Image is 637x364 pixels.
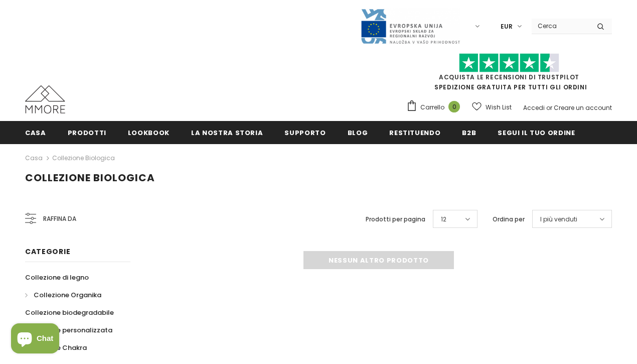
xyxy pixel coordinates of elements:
span: Carrello [420,102,444,112]
a: Creare un account [554,103,612,112]
span: Collezione biodegradabile [25,308,114,317]
a: Collezione personalizzata [25,321,112,339]
span: SPEDIZIONE GRATUITA PER TUTTI GLI ORDINI [406,58,612,91]
span: Prodotti [68,128,106,138]
a: Lookbook [128,121,170,144]
span: EUR [501,22,513,32]
a: Wish List [472,98,512,116]
a: Accedi [523,103,545,112]
span: 12 [441,214,446,224]
span: 0 [448,101,460,112]
a: Collezione di legno [25,269,89,286]
span: Categorie [25,247,70,257]
img: Casi MMORE [25,85,65,113]
img: Javni Razpis [360,8,460,45]
span: B2B [462,128,476,138]
span: Wish List [486,102,512,112]
span: Collezione Organika [34,290,101,300]
span: Segui il tuo ordine [498,128,575,138]
span: or [546,103,552,112]
a: Collezione biologica [52,154,115,162]
img: Fidati di Pilot Stars [459,53,559,73]
span: Collezione personalizzata [25,325,112,335]
a: Javni Razpis [360,22,460,30]
a: Segui il tuo ordine [498,121,575,144]
span: I più venduti [540,214,577,224]
a: Collezione Organika [25,286,101,304]
a: Restituendo [389,121,440,144]
a: Prodotti [68,121,106,144]
a: La nostra storia [191,121,263,144]
span: Raffina da [43,213,76,224]
span: Casa [25,128,46,138]
a: Blog [348,121,368,144]
span: Blog [348,128,368,138]
a: Casa [25,121,46,144]
a: supporto [284,121,326,144]
a: Casa [25,152,43,164]
span: Restituendo [389,128,440,138]
a: Collezione biodegradabile [25,304,114,321]
inbox-online-store-chat: Shopify online store chat [8,323,62,356]
a: Acquista le recensioni di TrustPilot [439,73,579,81]
span: Collezione di legno [25,273,89,282]
label: Ordina per [493,214,525,224]
span: supporto [284,128,326,138]
input: Search Site [532,19,589,33]
span: Collezione biologica [25,171,155,185]
span: Lookbook [128,128,170,138]
span: La nostra storia [191,128,263,138]
a: Carrello 0 [406,100,465,115]
a: B2B [462,121,476,144]
label: Prodotti per pagina [366,214,425,224]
